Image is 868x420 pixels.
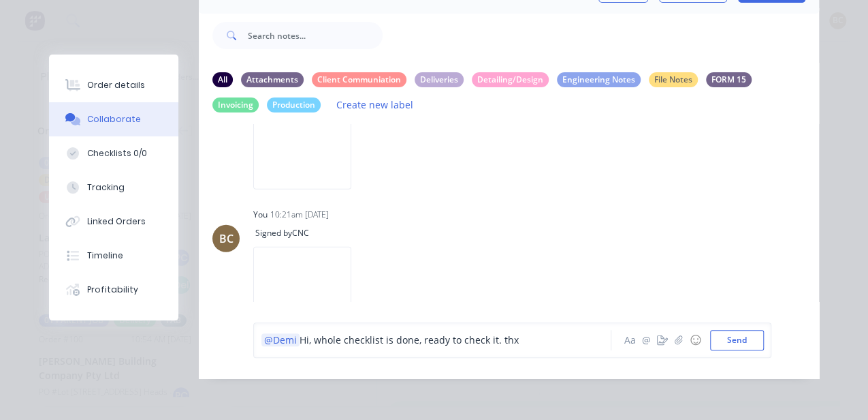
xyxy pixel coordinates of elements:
[212,97,259,112] div: Invoicing
[253,209,268,221] div: You
[87,79,145,91] div: Order details
[472,72,549,87] div: Detailing/Design
[49,239,178,273] button: Timeline
[241,72,304,87] div: Attachments
[557,72,641,87] div: Engineering Notes
[253,227,311,239] span: Signed by CNC
[87,215,146,228] div: Linked Orders
[329,95,420,114] button: Create new label
[87,181,125,194] div: Tracking
[267,97,321,112] div: Production
[87,147,147,160] div: Checklists 0/0
[300,333,519,346] span: Hi, whole checklist is done, ready to check it. thx
[649,72,698,87] div: File Notes
[49,273,178,307] button: Profitability
[622,332,638,348] button: Aa
[49,205,178,239] button: Linked Orders
[49,102,178,136] button: Collaborate
[706,72,752,87] div: FORM 15
[312,72,406,87] div: Client Communiation
[710,330,764,350] button: Send
[49,170,178,205] button: Tracking
[212,72,233,87] div: All
[248,22,383,49] input: Search notes...
[87,250,123,262] div: Timeline
[687,332,703,348] button: ☺
[49,136,178,170] button: Checklists 0/0
[87,284,138,296] div: Profitability
[219,230,234,247] div: BC
[264,333,297,346] span: @Demi
[49,68,178,102] button: Order details
[87,113,141,125] div: Collaborate
[270,209,329,221] div: 10:21am [DATE]
[415,72,464,87] div: Deliveries
[638,332,654,348] button: @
